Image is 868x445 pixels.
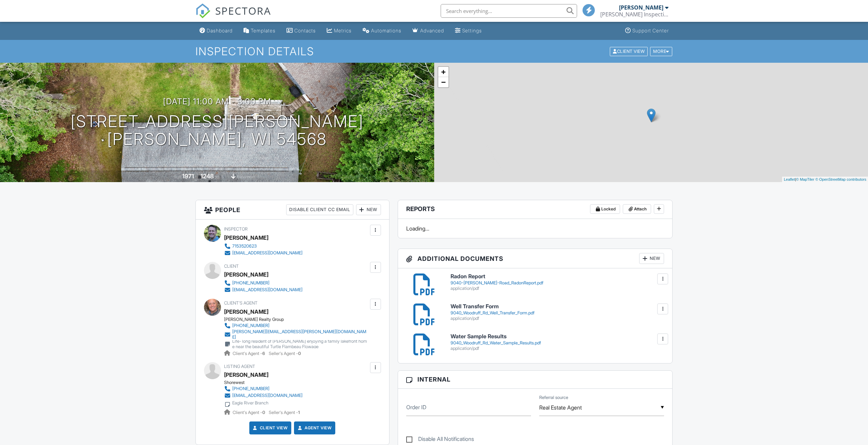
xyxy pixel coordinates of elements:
div: [PERSON_NAME] [224,269,268,280]
div: | [782,177,868,182]
div: Eagle River Branch [232,400,268,406]
div: 1248 [201,173,214,180]
strong: 0 [262,410,265,415]
span: Client's Agent - [233,410,266,415]
a: [EMAIL_ADDRESS][DOMAIN_NAME] [224,250,303,256]
a: Zoom in [438,67,448,77]
div: New [356,204,381,215]
h1: [STREET_ADDRESS][PERSON_NAME] [PERSON_NAME], WI 54568 [71,113,364,149]
span: Client's Agent - [233,351,266,356]
div: 9040_Woodruff_Rd_Water_Sample_Results.pdf [451,340,664,346]
a: Agent View [296,425,332,431]
a: [PERSON_NAME] [224,307,268,317]
div: More [650,47,672,56]
span: Client's Agent [224,300,258,306]
div: Automations [371,28,401,33]
div: [EMAIL_ADDRESS][DOMAIN_NAME] [232,250,303,256]
span: Inspector [224,226,248,232]
div: 1971 [182,173,194,180]
div: Disable Client CC Email [286,204,353,215]
h6: Water Sample Results [451,333,664,340]
a: Client View [252,425,288,431]
div: [EMAIL_ADDRESS][DOMAIN_NAME] [232,393,303,398]
a: [EMAIL_ADDRESS][DOMAIN_NAME] [224,286,303,293]
label: Order ID [406,403,426,411]
a: [PHONE_NUMBER] [224,280,303,286]
h3: [DATE] 11:00 am - 3:00 pm [163,97,271,106]
div: Dashboard [207,28,233,33]
a: © OpenStreetMap contributors [815,177,866,181]
a: Advanced [410,25,447,37]
div: [PERSON_NAME] [224,233,268,243]
div: Client View [610,47,648,56]
div: Contacts [294,28,316,33]
div: Shorewest [224,380,308,385]
a: Water Sample Results 9040_Woodruff_Rd_Water_Sample_Results.pdf application/pdf [451,333,664,351]
h3: Internal [398,371,673,388]
div: Brewer Inspection Services LLC [600,11,668,18]
h1: Inspection Details [195,45,673,57]
input: Search everything... [441,4,577,18]
h6: Well Transfer Form [451,303,664,310]
a: [PHONE_NUMBER] [224,385,303,392]
a: [PERSON_NAME][EMAIL_ADDRESS][PERSON_NAME][DOMAIN_NAME] [224,329,368,340]
strong: 6 [262,351,265,356]
div: New [639,253,664,264]
div: Advanced [420,28,444,33]
label: Referral source [539,395,568,401]
div: 9040_Woodruff_Rd_Well_Transfer_Form.pdf [451,310,664,316]
div: application/pdf [451,286,664,291]
a: Zoom out [438,77,448,87]
h3: People [196,200,389,220]
span: Seller's Agent - [269,410,300,415]
a: Leaflet [784,177,795,181]
div: Life- long resident of [PERSON_NAME] enjoying a family lakefront home near the beautiful Turtle F... [232,339,368,350]
a: Templates [241,25,278,37]
a: Client View [609,48,649,54]
div: Metrics [334,28,352,33]
div: [PERSON_NAME] [619,4,663,11]
span: Client [224,264,239,269]
a: Automations (Basic) [360,25,404,37]
div: 9040-[PERSON_NAME]-Road_RadonReport.pdf [451,280,664,286]
span: Seller's Agent - [269,351,301,356]
a: SPECTORA [195,9,271,24]
div: [EMAIL_ADDRESS][DOMAIN_NAME] [232,287,303,293]
div: 7153520623 [232,243,257,249]
span: basement [237,174,255,179]
a: 7153520623 [224,243,303,250]
a: Support Center [622,25,672,37]
a: [PERSON_NAME] [224,370,268,380]
a: [EMAIL_ADDRESS][DOMAIN_NAME] [224,392,303,399]
strong: 1 [298,410,300,415]
div: application/pdf [451,346,664,351]
a: Contacts [284,25,319,37]
div: [PERSON_NAME][EMAIL_ADDRESS][PERSON_NAME][DOMAIN_NAME] [232,329,368,340]
div: application/pdf [451,316,664,321]
span: SPECTORA [215,3,271,18]
span: Listing Agent [224,364,255,369]
img: The Best Home Inspection Software - Spectora [195,3,210,18]
strong: 0 [298,351,301,356]
h6: Radon Report [451,273,664,280]
a: Metrics [324,25,354,37]
label: Disable All Notifications [406,436,474,444]
a: Well Transfer Form 9040_Woodruff_Rd_Well_Transfer_Form.pdf application/pdf [451,303,664,321]
h3: Additional Documents [398,249,673,268]
a: Settings [452,25,485,37]
span: Built [174,174,181,179]
a: Radon Report 9040-[PERSON_NAME]-Road_RadonReport.pdf application/pdf [451,273,664,291]
div: Support Center [632,28,669,33]
div: [PHONE_NUMBER] [232,323,269,328]
a: © MapTiler [796,177,814,181]
div: [PHONE_NUMBER] [232,280,269,286]
div: Templates [251,28,276,33]
a: [PHONE_NUMBER] [224,322,368,329]
span: sq. ft. [215,174,224,179]
div: [PERSON_NAME] Realty Group [224,317,374,322]
div: Settings [462,28,482,33]
a: Dashboard [197,25,235,37]
div: [PHONE_NUMBER] [232,386,269,391]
